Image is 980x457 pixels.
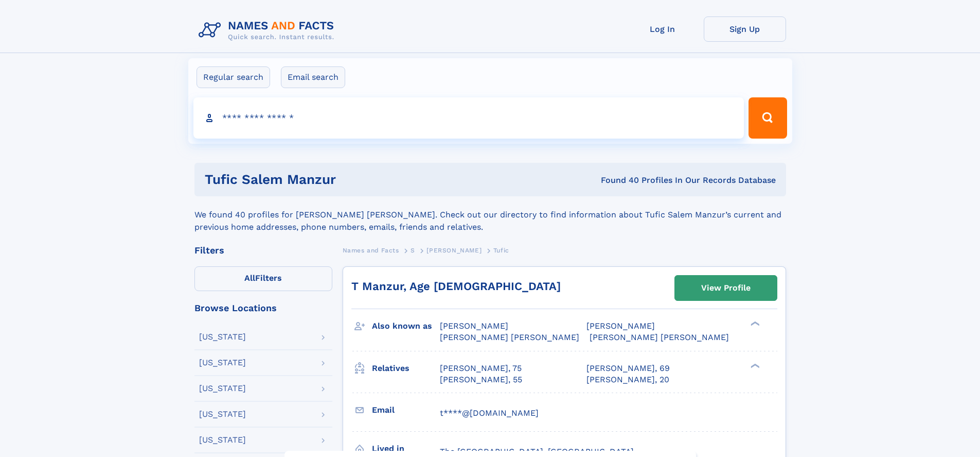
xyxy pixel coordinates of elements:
div: Browse Locations [194,303,332,313]
span: Tufic [493,247,509,254]
h3: Also known as [372,317,440,335]
a: [PERSON_NAME], 20 [586,374,669,385]
div: [US_STATE] [199,384,246,393]
div: View Profile [701,276,751,300]
a: Sign Up [704,16,786,42]
span: All [244,273,255,283]
span: [PERSON_NAME] [PERSON_NAME] [590,332,729,342]
div: Filters [194,246,332,255]
a: Log In [621,16,704,42]
span: [PERSON_NAME] [440,321,508,331]
h3: Email [372,401,440,419]
a: [PERSON_NAME], 55 [440,374,522,385]
a: View Profile [675,276,777,300]
h3: Relatives [372,360,440,377]
a: S [411,244,415,257]
span: The [GEOGRAPHIC_DATA], [GEOGRAPHIC_DATA] [440,447,634,456]
span: [PERSON_NAME] [426,247,482,254]
label: Email search [281,66,345,88]
div: ❯ [748,362,760,369]
a: [PERSON_NAME] [426,244,482,257]
div: ❯ [748,320,760,327]
div: [US_STATE] [199,359,246,367]
div: Found 40 Profiles In Our Records Database [468,175,776,186]
a: Names and Facts [343,244,399,257]
div: We found 40 profiles for [PERSON_NAME] [PERSON_NAME]. Check out our directory to find information... [194,196,786,233]
img: Logo Names and Facts [194,16,343,44]
h1: tufic salem manzur [205,173,469,186]
span: [PERSON_NAME] [586,321,655,331]
div: [US_STATE] [199,410,246,418]
div: [US_STATE] [199,436,246,444]
button: Search Button [749,97,787,139]
label: Filters [194,266,332,291]
span: S [411,247,415,254]
a: [PERSON_NAME], 75 [440,363,522,374]
a: T Manzur, Age [DEMOGRAPHIC_DATA] [351,280,561,293]
a: [PERSON_NAME], 69 [586,363,670,374]
input: search input [193,97,744,139]
label: Regular search [197,66,270,88]
div: [US_STATE] [199,333,246,341]
span: [PERSON_NAME] [PERSON_NAME] [440,332,579,342]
